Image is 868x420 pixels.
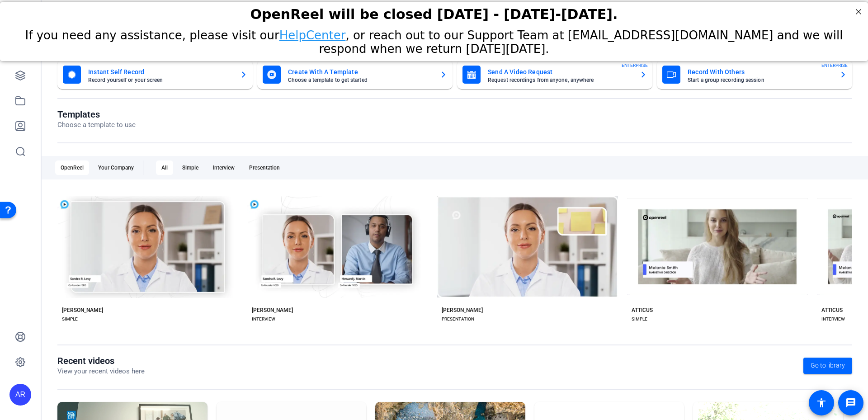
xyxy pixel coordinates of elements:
p: View your recent videos here [57,366,145,377]
mat-card-subtitle: Request recordings from anyone, anywhere [488,77,632,83]
div: Your Company [93,160,139,175]
button: Instant Self RecordRecord yourself or your screen [57,60,253,89]
p: Choose a template to use [57,120,136,130]
div: [PERSON_NAME] [62,307,103,314]
div: SIMPLE [62,316,78,323]
div: ATTICUS [821,307,843,314]
span: Go to library [811,361,845,370]
div: [PERSON_NAME] [252,307,293,314]
div: [PERSON_NAME] [442,307,483,314]
button: Create With A TemplateChoose a template to get started [257,60,453,89]
a: HelpCenter [279,26,346,40]
mat-card-subtitle: Record yourself or your screen [88,77,233,83]
mat-card-title: Create With A Template [288,66,433,77]
div: INTERVIEW [252,316,275,323]
mat-card-title: Send A Video Request [488,66,632,77]
div: OpenReel will be closed [DATE] - [DATE]-[DATE]. [11,4,857,20]
mat-card-subtitle: Start a group recording session [688,77,832,83]
div: PRESENTATION [442,316,474,323]
h1: Templates [57,109,136,120]
a: Go to library [803,358,852,374]
div: OpenReel [55,160,89,175]
mat-card-subtitle: Choose a template to get started [288,77,433,83]
div: Presentation [244,160,285,175]
div: INTERVIEW [821,316,845,323]
button: Send A Video RequestRequest recordings from anyone, anywhereENTERPRISE [457,60,652,89]
span: ENTERPRISE [821,62,848,69]
mat-icon: message [845,397,856,408]
mat-icon: accessibility [816,397,827,408]
div: AR [9,384,31,406]
div: ATTICUS [632,307,653,314]
span: If you need any assistance, please visit our , or reach out to our Support Team at [EMAIL_ADDRESS... [25,26,843,53]
h1: Recent videos [57,355,145,366]
button: Record With OthersStart a group recording sessionENTERPRISE [657,60,852,89]
mat-card-title: Instant Self Record [88,66,233,77]
div: SIMPLE [632,316,647,323]
mat-card-title: Record With Others [688,66,832,77]
span: ENTERPRISE [622,62,648,69]
div: All [156,160,173,175]
div: Simple [177,160,204,175]
div: Interview [208,160,240,175]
